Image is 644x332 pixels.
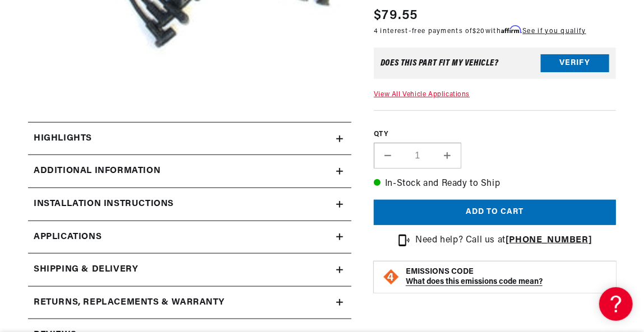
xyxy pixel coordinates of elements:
[374,91,470,98] a: View All Vehicle Applications
[406,278,543,286] strong: What does this emissions code mean?
[28,188,351,221] summary: Installation instructions
[406,267,608,287] button: EMISSIONS CODEWhat does this emissions code mean?
[28,221,351,254] a: Applications
[34,296,225,310] h2: Returns, Replacements & Warranty
[522,28,586,35] a: See if you qualify - Learn more about Affirm Financing (opens in modal)
[501,25,521,34] span: Affirm
[374,176,616,191] p: In-Stock and Ready to Ship
[28,287,351,319] summary: Returns, Replacements & Warranty
[34,263,138,277] h2: Shipping & Delivery
[28,254,351,286] summary: Shipping & Delivery
[541,54,609,72] button: Verify
[28,123,351,155] summary: Highlights
[34,132,92,146] h2: Highlights
[506,235,592,244] a: [PHONE_NUMBER]
[34,164,160,179] h2: Additional Information
[34,197,174,212] h2: Installation instructions
[381,59,499,68] div: Does This part fit My vehicle?
[406,268,474,276] strong: EMISSIONS CODE
[374,129,616,139] label: QTY
[374,6,418,26] span: $79.55
[415,233,592,247] p: Need help? Call us at
[34,230,101,245] span: Applications
[472,28,485,35] span: $20
[28,155,351,188] summary: Additional Information
[374,200,616,225] button: Add to cart
[382,268,400,286] img: Emissions code
[374,26,586,36] p: 4 interest-free payments of with .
